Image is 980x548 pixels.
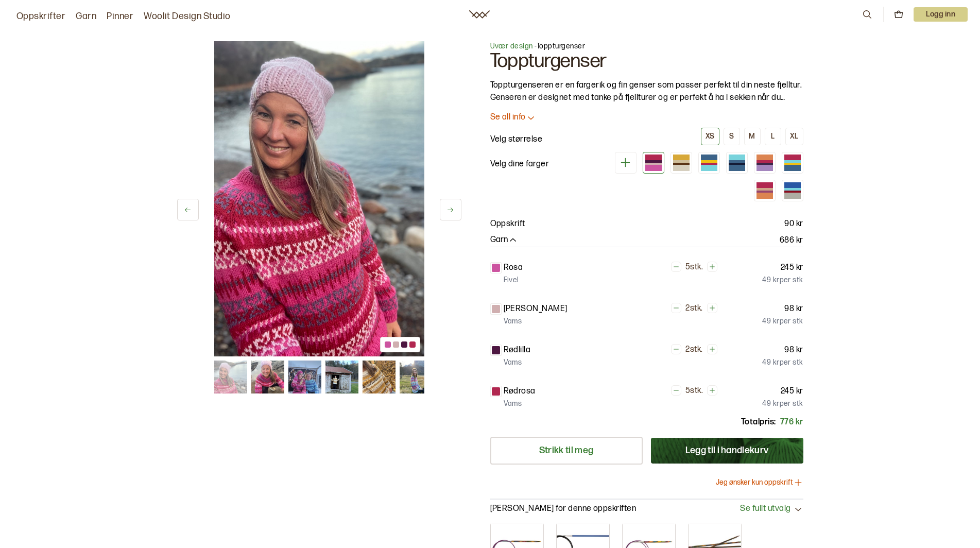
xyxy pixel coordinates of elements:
[785,128,803,145] button: XL
[749,132,755,141] div: M
[214,41,424,356] img: Bilde av oppskrift
[771,132,775,141] div: L
[762,357,803,368] p: 49 kr per stk
[784,344,803,356] p: 98 kr
[762,316,803,327] p: 49 kr per stk
[784,303,803,315] p: 98 kr
[490,112,803,123] button: Se all info
[765,128,781,145] button: L
[780,234,803,247] p: 686 kr
[754,180,776,201] div: Variant 7 (utsolgt)
[490,158,549,170] p: Velg dine farger
[490,504,803,515] button: [PERSON_NAME] for denne oppskriftenSe fullt utvalg
[490,79,803,104] p: Toppturgenseren er en fargerik og fin genser som passer perfekt til din neste fjelltur. Genseren ...
[724,128,740,145] button: S
[651,438,803,464] button: Legg til i handlekurv
[744,128,761,145] button: M
[16,9,65,24] a: Oppskrifter
[782,180,803,201] div: Variant 8
[490,437,643,465] a: Strikk til meg
[504,357,522,368] p: Vams
[504,262,523,274] p: Rosa
[670,152,692,174] div: Variant 2 (utsolgt)
[490,235,518,246] button: Garn
[504,399,522,409] p: Vams
[76,9,96,24] a: Garn
[741,416,776,429] p: Totalpris:
[490,133,543,146] p: Velg størrelse
[643,152,664,174] div: Variant 1
[726,152,748,174] div: Variant 4
[685,303,702,314] p: 2 stk.
[740,504,790,515] span: Se fullt utvalg
[780,416,803,429] p: 776 kr
[490,504,637,515] p: [PERSON_NAME] for denne oppskriften
[490,42,533,50] a: Uvær design
[701,128,719,145] button: XS
[790,132,799,141] div: XL
[716,477,803,488] button: Jeg ønsker kun oppskrift
[490,41,803,52] p: - Toppturgenser
[685,345,702,355] p: 2 stk.
[504,344,531,356] p: Rødlilla
[469,10,490,19] a: Woolit
[914,7,968,22] p: Logg inn
[490,52,803,71] h1: Toppturgenser
[490,218,525,230] p: Oppskrift
[782,152,803,174] div: Variant 6
[762,399,803,409] p: 49 kr per stk
[504,275,519,285] p: Fivel
[706,132,715,141] div: XS
[729,132,734,141] div: S
[914,7,968,22] button: User dropdown
[685,262,703,273] p: 5 stk.
[781,262,803,274] p: 245 kr
[698,152,720,174] div: Variant 3
[144,9,231,24] a: Woolit Design Studio
[781,385,803,398] p: 245 kr
[504,303,568,315] p: [PERSON_NAME]
[504,385,536,398] p: Rødrosa
[504,316,522,327] p: Vams
[490,112,526,123] p: Se all info
[107,9,133,24] a: Pinner
[784,218,803,230] p: 90 kr
[762,275,803,285] p: 49 kr per stk
[754,152,776,174] div: Variant 5
[685,386,703,397] p: 5 stk.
